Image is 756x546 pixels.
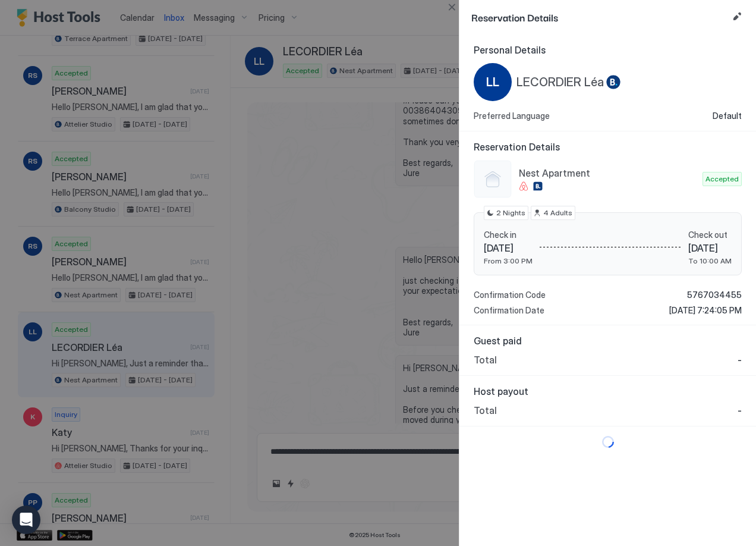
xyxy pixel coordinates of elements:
span: Check out [688,230,732,240]
div: loading [471,436,744,448]
button: Edit reservation [730,10,744,24]
span: Total [474,354,497,366]
span: To 10:00 AM [688,256,732,265]
span: 5767034455 [687,290,742,300]
span: Reservation Details [471,10,727,24]
span: - [738,404,742,416]
span: [DATE] [484,242,533,254]
span: - [738,354,742,366]
span: Guest paid [474,335,742,347]
span: Check in [484,230,533,240]
span: Personal Details [474,44,742,56]
span: LL [486,73,499,91]
span: Reservation Details [474,141,742,153]
span: Confirmation Date [474,305,544,316]
span: Nest Apartment [519,167,698,179]
span: Total [474,404,497,416]
span: Accepted [705,174,739,184]
span: 4 Adults [543,208,572,218]
span: [DATE] [688,242,732,254]
span: Default [713,111,742,121]
span: Preferred Language [474,111,550,121]
span: Host payout [474,385,742,397]
span: 2 Nights [496,208,525,218]
span: [DATE] 7:24:05 PM [669,305,742,316]
span: From 3:00 PM [484,256,533,265]
div: Open Intercom Messenger [12,506,40,534]
span: LECORDIER Léa [516,75,604,90]
span: Confirmation Code [474,290,546,300]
